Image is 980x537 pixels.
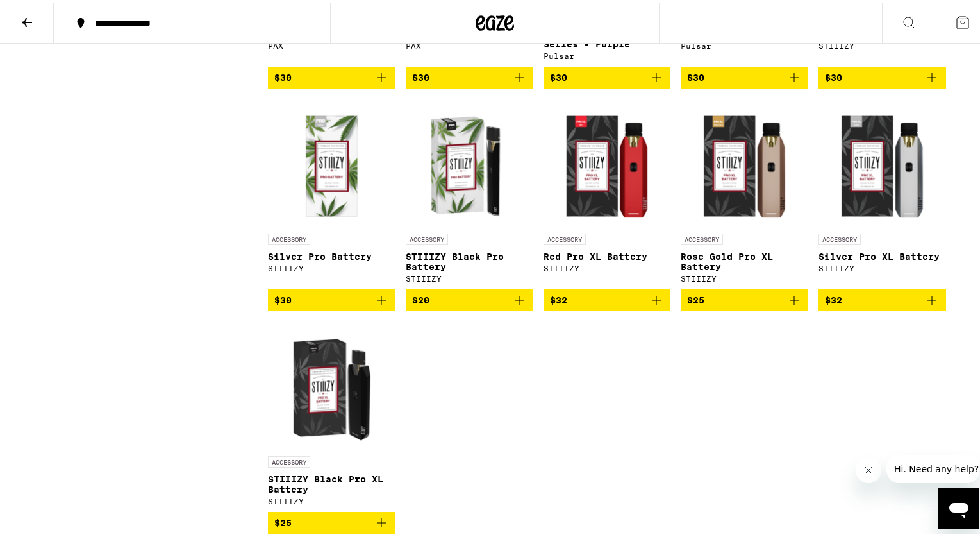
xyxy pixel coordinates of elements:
[268,454,310,465] p: ACCESSORY
[406,287,533,309] button: Add to bag
[268,509,395,531] button: Add to bag
[268,262,395,270] div: STIIIZY
[825,70,842,80] span: $30
[268,495,395,503] div: STIIIZY
[681,39,808,47] div: Pulsar
[681,96,808,225] img: STIIIZY - Rose Gold Pro XL Battery
[406,249,533,269] p: STIIIZY Black Pro Battery
[818,96,946,225] img: STIIIZY - Silver Pro XL Battery
[886,452,979,481] iframe: Message from company
[268,249,395,259] p: Silver Pro Battery
[268,39,395,47] div: PAX
[544,249,671,259] p: Red Pro XL Battery
[818,39,946,47] div: STIIIZY
[681,231,723,243] p: ACCESSORY
[550,293,567,303] span: $32
[268,96,395,287] a: Open page for Silver Pro Battery from STIIIZY
[406,272,533,280] div: STIIIZY
[818,262,946,270] div: STIIIZY
[825,293,842,303] span: $32
[681,64,808,86] button: Add to bag
[544,287,671,309] button: Add to bag
[274,515,292,525] span: $25
[544,262,671,270] div: STIIIZY
[268,64,395,86] button: Add to bag
[818,231,861,243] p: ACCESSORY
[406,64,533,86] button: Add to bag
[406,39,533,47] div: PAX
[544,49,671,58] div: Pulsar
[544,96,671,225] img: STIIIZY - Red Pro XL Battery
[268,319,395,447] img: STIIIZY - STIIIZY Black Pro XL Battery
[687,293,704,303] span: $25
[412,70,429,80] span: $30
[544,96,671,287] a: Open page for Red Pro XL Battery from STIIIZY
[681,96,808,287] a: Open page for Rose Gold Pro XL Battery from STIIIZY
[856,455,881,481] iframe: Close message
[818,96,946,287] a: Open page for Silver Pro XL Battery from STIIIZY
[406,96,533,287] a: Open page for STIIIZY Black Pro Battery from STIIIZY
[412,293,429,303] span: $20
[268,287,395,309] button: Add to bag
[544,231,586,243] p: ACCESSORY
[406,231,448,243] p: ACCESSORY
[681,287,808,309] button: Add to bag
[550,70,567,80] span: $30
[818,287,946,309] button: Add to bag
[938,486,979,527] iframe: Button to launch messaging window
[818,64,946,86] button: Add to bag
[268,231,310,243] p: ACCESSORY
[544,64,671,86] button: Add to bag
[681,249,808,269] p: Rose Gold Pro XL Battery
[274,70,292,80] span: $30
[406,96,533,225] img: STIIIZY - STIIIZY Black Pro Battery
[818,249,946,259] p: Silver Pro XL Battery
[687,70,704,80] span: $30
[268,472,395,492] p: STIIIZY Black Pro XL Battery
[274,293,292,303] span: $30
[268,319,395,509] a: Open page for STIIIZY Black Pro XL Battery from STIIIZY
[681,272,808,280] div: STIIIZY
[268,96,395,225] img: STIIIZY - Silver Pro Battery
